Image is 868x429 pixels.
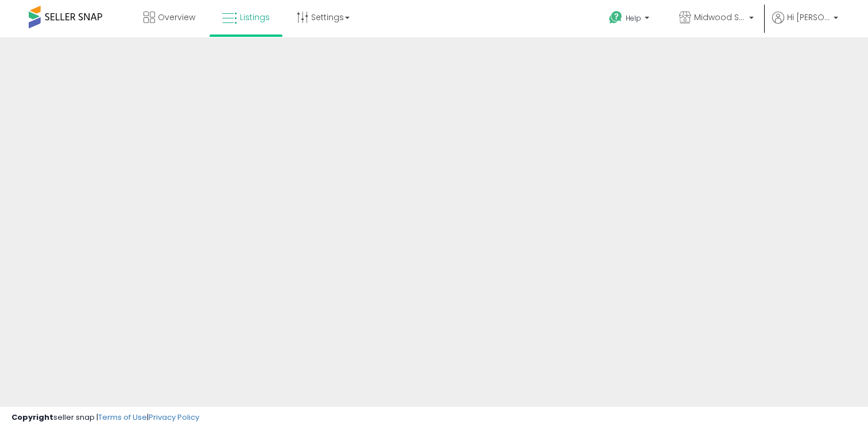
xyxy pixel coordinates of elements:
span: Hi [PERSON_NAME] [787,12,830,23]
i: Get Help [609,10,623,25]
a: Hi [PERSON_NAME] [772,12,838,37]
a: Privacy Policy [149,412,199,423]
strong: Copyright [11,412,53,423]
span: Overview [158,12,195,23]
span: Listings [240,12,270,23]
a: Terms of Use [98,412,147,423]
a: Help [600,2,661,37]
div: seller snap | | [11,412,199,423]
span: Help [626,13,641,23]
span: Midwood Soles [694,12,746,23]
